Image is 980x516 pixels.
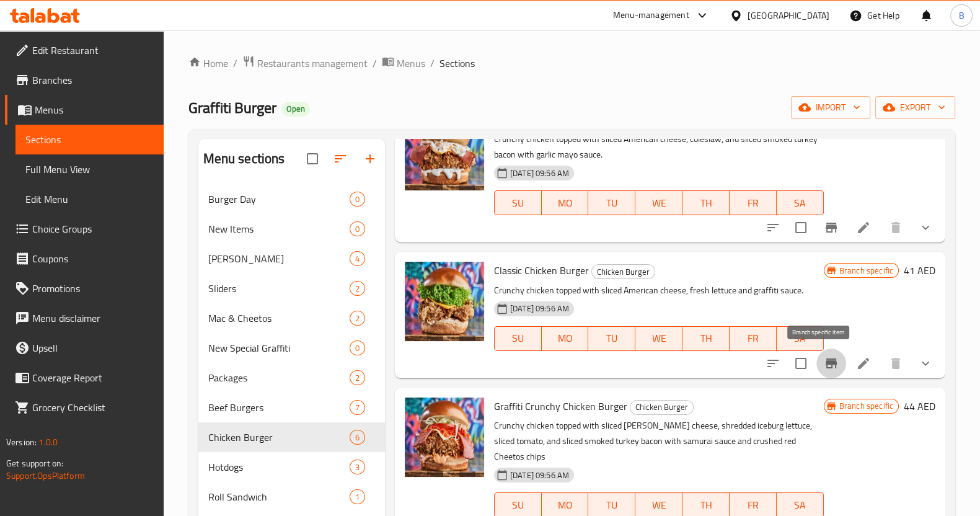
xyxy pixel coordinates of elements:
[505,167,574,179] span: [DATE] 09:56 AM
[350,400,365,415] div: items
[816,213,846,242] button: Branch-specific-item
[32,43,154,58] span: Edit Restaurant
[630,400,694,415] div: Chicken Burger
[856,356,871,371] a: Edit menu item
[25,132,154,147] span: Sections
[494,418,824,465] p: Crunchy chicken topped with sliced [PERSON_NAME] cheese, shredded iceburg lettuce, sliced tomato,...
[856,220,871,235] a: Edit menu item
[25,162,154,177] span: Full Menu View
[32,370,154,385] span: Coverage Report
[208,192,350,207] span: Burger Day
[350,430,365,445] div: items
[547,194,584,212] span: MO
[32,251,154,266] span: Coupons
[208,221,350,236] span: New Items
[505,469,574,481] span: [DATE] 09:56 AM
[6,468,85,484] a: Support.OpsPlatform
[233,56,237,71] li: /
[494,326,542,351] button: SU
[635,326,682,351] button: WE
[730,326,777,351] button: FR
[885,100,945,115] span: export
[188,55,955,71] nav: breadcrumb
[788,350,814,376] span: Select to update
[405,262,484,341] img: Classic Chicken Burger
[5,333,164,363] a: Upsell
[208,251,350,266] div: Rizo Rice
[382,55,425,71] a: Menus
[188,94,276,122] span: Graffiti Burger
[5,35,164,65] a: Edit Restaurant
[505,303,574,314] span: [DATE] 09:56 AM
[593,496,630,514] span: TU
[5,95,164,125] a: Menus
[208,460,350,474] span: Hotdogs
[198,452,385,482] div: Hotdogs3
[208,281,350,296] span: Sliders
[801,100,860,115] span: import
[198,482,385,512] div: Roll Sandwich1
[397,56,425,71] span: Menus
[918,220,933,235] svg: Show Choices
[32,311,154,326] span: Menu disclaimer
[350,281,365,296] div: items
[350,223,364,235] span: 0
[630,400,693,414] span: Chicken Burger
[788,215,814,241] span: Select to update
[350,192,365,207] div: items
[613,8,689,23] div: Menu-management
[350,311,365,326] div: items
[911,213,940,242] button: show more
[875,96,955,119] button: export
[208,489,350,504] span: Roll Sandwich
[350,251,365,266] div: items
[904,398,935,415] h6: 44 AED
[687,194,725,212] span: TH
[591,264,655,279] div: Chicken Burger
[494,190,542,215] button: SU
[687,329,725,347] span: TH
[500,496,537,514] span: SU
[15,125,164,154] a: Sections
[198,303,385,333] div: Mac & Cheetos2
[208,430,350,445] span: Chicken Burger
[32,221,154,236] span: Choice Groups
[350,461,364,473] span: 3
[640,496,678,514] span: WE
[198,214,385,244] div: New Items0
[350,221,365,236] div: items
[35,102,154,117] span: Menus
[5,303,164,333] a: Menu disclaimer
[208,400,350,415] span: Beef Burgers
[38,434,58,450] span: 1.0.0
[758,213,788,242] button: sort-choices
[350,372,364,384] span: 2
[904,262,935,279] h6: 41 AED
[198,244,385,274] div: [PERSON_NAME]4
[547,329,584,347] span: MO
[208,340,350,355] div: New Special Graffiti
[5,393,164,422] a: Grocery Checklist
[350,432,364,443] span: 6
[208,251,350,266] span: [PERSON_NAME]
[25,192,154,207] span: Edit Menu
[5,363,164,393] a: Coverage Report
[635,190,682,215] button: WE
[208,311,350,326] span: Mac & Cheetos
[682,326,730,351] button: TH
[640,329,678,347] span: WE
[542,190,589,215] button: MO
[350,313,364,324] span: 2
[6,455,63,471] span: Get support on:
[355,144,385,174] button: Add section
[281,102,310,117] div: Open
[735,329,772,347] span: FR
[494,261,589,280] span: Classic Chicken Burger
[782,496,819,514] span: SA
[198,422,385,452] div: Chicken Burger6
[430,56,435,71] li: /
